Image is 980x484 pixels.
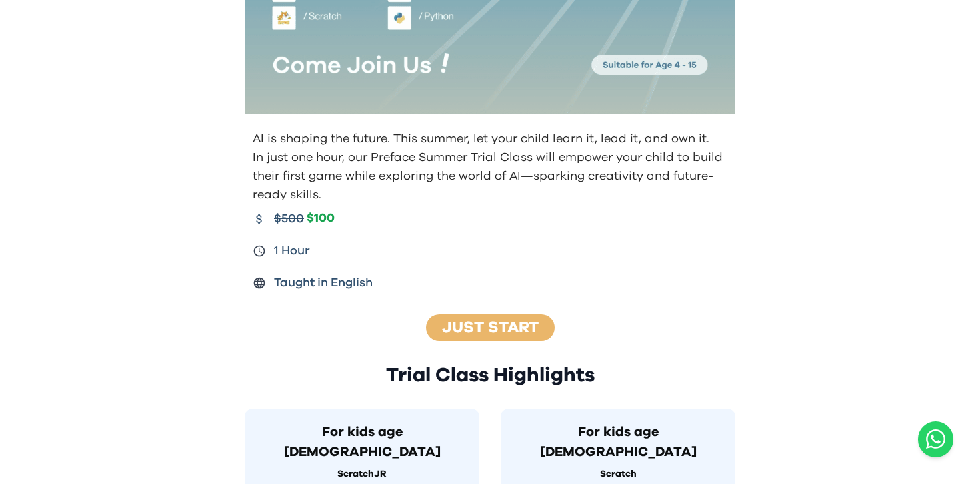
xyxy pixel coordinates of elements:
span: $500 [274,210,304,228]
p: In just one hour, our Preface Summer Trial Class will empower your child to build their first gam... [253,148,730,204]
h3: For kids age [DEMOGRAPHIC_DATA] [258,422,466,462]
p: AI is shaping the future. This summer, let your child learn it, lead it, and own it. [253,130,730,148]
button: Just Start [422,314,559,342]
button: Open WhatsApp chat [918,421,953,457]
span: 1 Hour [274,242,310,260]
span: Taught in English [274,274,373,292]
h2: Trial Class Highlights [245,363,735,387]
span: $100 [307,211,335,226]
h3: For kids age [DEMOGRAPHIC_DATA] [514,422,722,462]
p: ScratchJR [258,467,466,481]
p: Scratch [514,467,722,481]
a: Chat with us on WhatsApp [918,421,953,457]
a: Just Start [442,320,539,336]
